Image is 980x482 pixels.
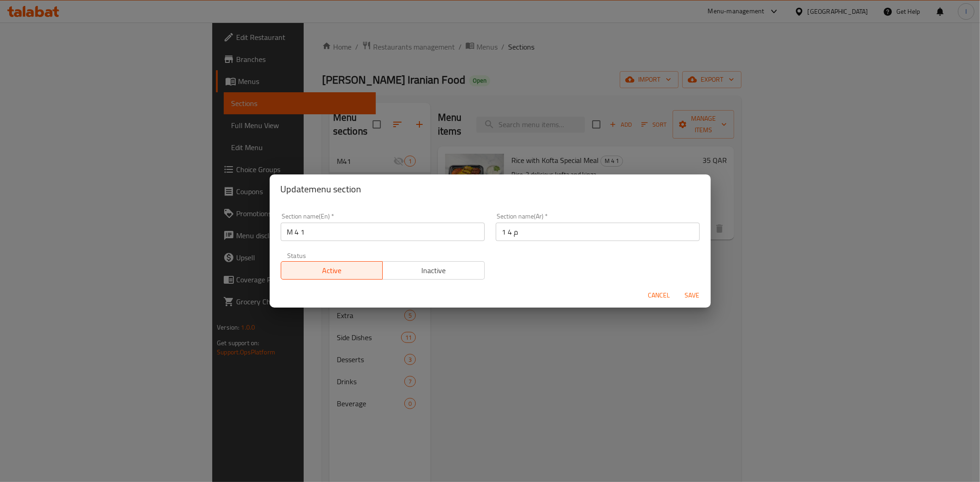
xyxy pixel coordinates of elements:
[386,264,481,277] span: Inactive
[281,182,700,196] h2: Update menu section
[496,223,700,241] input: Please enter section name(ar)
[281,261,383,280] button: Active
[678,287,707,304] button: Save
[285,264,380,277] span: Active
[648,290,670,301] span: Cancel
[382,261,485,280] button: Inactive
[281,223,485,241] input: Please enter section name(en)
[681,290,703,301] span: Save
[645,287,674,304] button: Cancel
